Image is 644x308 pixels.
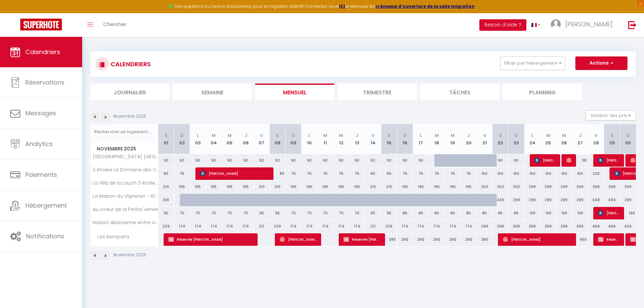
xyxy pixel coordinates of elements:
div: 174 [301,220,317,233]
div: 299 [572,181,588,193]
div: 299 [620,194,636,206]
th: 16 [397,124,413,154]
th: 03 [190,124,206,154]
button: Filtrer par hébergement [500,56,565,70]
div: 211 [254,220,269,233]
div: 85 [477,207,493,219]
th: 02 [174,124,190,154]
span: Réservée [PERSON_NAME] [343,233,381,246]
div: 195 [222,181,238,193]
div: 195 [429,181,445,193]
span: [PERSON_NAME] [566,154,572,167]
div: 199 [572,207,588,219]
div: 450 [572,233,588,246]
p: Novembre 2025 [113,252,146,258]
span: [PERSON_NAME] [534,154,556,167]
div: 299 [540,181,556,193]
div: 85 [445,207,460,219]
div: 195 [285,181,301,193]
div: 399 [524,220,540,233]
div: 85 [493,207,508,219]
div: 90 [349,154,365,167]
a: créneaux d'ouverture de la salle migration [375,3,475,9]
div: 265 [397,233,413,246]
div: 169 [158,194,174,206]
div: 265 [429,233,445,246]
abbr: M [228,132,232,139]
div: 211 [365,220,381,233]
abbr: L [308,132,310,139]
div: 399 [540,220,556,233]
div: 195 [174,181,190,193]
div: 90 [397,154,413,167]
abbr: M [562,132,566,139]
span: 3 étoiles Le Domaine des Vignes - Kaysersberg Vignoble [92,167,159,172]
div: 75 [413,167,429,180]
abbr: D [292,132,295,139]
div: 70 [174,207,190,219]
div: 70 [206,207,222,219]
div: 299 [524,194,540,206]
div: 181 [572,154,588,167]
abbr: D [403,132,407,139]
div: 70 [349,207,365,219]
span: [GEOGRAPHIC_DATA] [GEOGRAPHIC_DATA] 3 étoiles [92,154,159,159]
button: Besoin d'aide ? [479,19,526,31]
div: 85 [461,207,477,219]
div: 174 [190,220,206,233]
img: Super Booking [20,19,62,30]
th: 18 [429,124,445,154]
th: 22 [493,124,508,154]
abbr: S [387,132,390,139]
div: 399 [604,181,620,193]
div: 299 [556,181,572,193]
button: Ouvrir le widget de chat LiveChat [5,3,26,23]
div: 150 [540,167,556,180]
div: 90 [301,154,317,167]
div: 174 [222,220,238,233]
span: Messages [25,109,56,117]
div: 70 [317,207,333,219]
div: 299 [524,181,540,193]
div: 349 [588,194,604,206]
th: 13 [349,124,365,154]
div: 174 [397,220,413,233]
div: 95 [381,207,397,219]
div: 150 [524,167,540,180]
abbr: D [626,132,630,139]
div: 90 [222,154,238,167]
abbr: M [451,132,455,139]
span: Maison Alsacienne entre vignes et chateaux OBERMORSCHWIHR [92,220,159,225]
div: 92 [269,154,285,167]
div: 75 [301,167,317,180]
div: 85 [429,207,445,219]
div: 174 [285,220,301,233]
div: 399 [556,220,572,233]
span: Au coeur de la Petite Venise [92,207,159,212]
div: 75 [349,167,365,180]
span: [PERSON_NAME] [280,233,317,246]
div: 90 [508,154,524,167]
div: 92 [254,154,269,167]
div: 85 [413,207,429,219]
img: ... [551,19,561,29]
div: 70 [301,207,317,219]
div: 80 [365,167,381,180]
div: 250 [493,181,508,193]
th: 07 [254,124,269,154]
div: 90 [333,154,349,167]
abbr: L [531,132,533,139]
a: Chercher [98,13,132,37]
div: 95 [254,207,269,219]
span: La Maison du Vigneron - Rte des vins - [GEOGRAPHIC_DATA] [92,194,159,199]
div: 75 [461,167,477,180]
div: 299 [508,194,524,206]
div: 90 [206,154,222,167]
div: 150 [556,167,572,180]
abbr: L [420,132,422,139]
div: 174 [206,220,222,233]
div: 90 [317,154,333,167]
th: 20 [461,124,477,154]
div: 349 [493,194,508,206]
th: 17 [413,124,429,154]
